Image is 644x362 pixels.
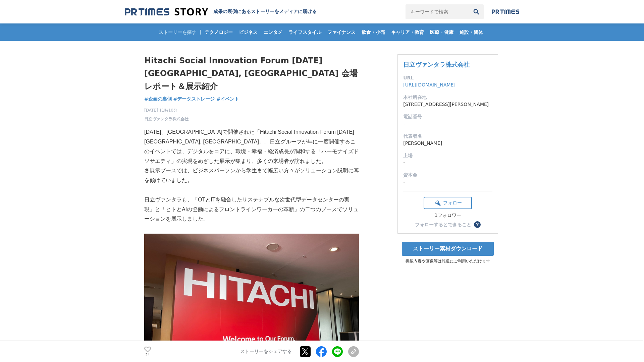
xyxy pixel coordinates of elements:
[144,116,189,122] a: 日立ヴァンタラ株式会社
[144,127,359,166] p: [DATE]、[GEOGRAPHIC_DATA]で開催された「Hitachi Social Innovation Forum [DATE] [GEOGRAPHIC_DATA], [GEOGRAP...
[403,74,492,81] dt: URL
[173,96,215,103] a: #データストレージ
[144,96,172,103] a: #企画の裏側
[406,4,469,19] input: キーワードで検索
[144,195,359,224] p: 日立ヴァンタラも、「OTとITを融合したサステナブルな次世代型データセンターの実現」と「ヒトとAIの協働によるフロントラインワーカーの革新」の二つのブースでソリューションを展示しました。
[403,82,455,87] a: [URL][DOMAIN_NAME]
[424,213,472,219] div: 1フォロワー
[144,353,151,356] p: 24
[216,96,239,102] span: #イベント
[325,29,358,35] span: ファイナンス
[403,152,492,159] dt: 上場
[125,7,208,16] img: 成果の裏側にあるストーリーをメディアに届ける
[261,23,285,41] a: エンタメ
[403,113,492,120] dt: 電話番号
[492,9,519,14] img: prtimes
[213,9,317,15] h2: 成果の裏側にあるストーリーをメディアに届ける
[403,140,492,147] dd: [PERSON_NAME]
[474,221,481,228] button: ？
[457,29,486,35] span: 施設・団体
[261,29,285,35] span: エンタメ
[403,94,492,101] dt: 本社所在地
[388,29,427,35] span: キャリア・教育
[403,61,470,68] a: 日立ヴァンタラ株式会社
[144,96,172,102] span: #企画の裏側
[475,222,480,227] span: ？
[403,172,492,179] dt: 資本金
[388,23,427,41] a: キャリア・教育
[202,23,235,41] a: テクノロジー
[469,4,484,19] button: 検索
[457,23,486,41] a: 施設・団体
[125,7,317,16] a: 成果の裏側にあるストーリーをメディアに届ける 成果の裏側にあるストーリーをメディアに届ける
[415,222,471,227] div: フォローするとできること
[359,29,388,35] span: 飲食・小売
[359,23,388,41] a: 飲食・小売
[144,166,359,185] p: 各展示ブースでは、ビジネスパーソンから学生まで幅広い方々がソリューション説明に耳を傾けていました。
[286,29,324,35] span: ライフスタイル
[427,29,456,35] span: 医療・健康
[236,23,260,41] a: ビジネス
[424,197,472,209] button: フォロー
[402,242,494,256] a: ストーリー素材ダウンロード
[286,23,324,41] a: ライフスタイル
[403,159,492,166] dd: -
[397,258,498,264] p: 掲載内容や画像等は報道にご利用いただけます
[144,54,359,93] h1: Hitachi Social Innovation Forum [DATE] [GEOGRAPHIC_DATA], [GEOGRAPHIC_DATA] 会場レポート＆展示紹介
[216,96,239,103] a: #イベント
[403,101,492,108] dd: [STREET_ADDRESS][PERSON_NAME]
[325,23,358,41] a: ファイナンス
[202,29,235,35] span: テクノロジー
[240,349,292,355] p: ストーリーをシェアする
[403,120,492,127] dd: -
[427,23,456,41] a: 医療・健康
[403,133,492,140] dt: 代表者名
[173,96,215,102] span: #データストレージ
[403,179,492,186] dd: -
[144,107,189,113] span: [DATE] 11時10分
[236,29,260,35] span: ビジネス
